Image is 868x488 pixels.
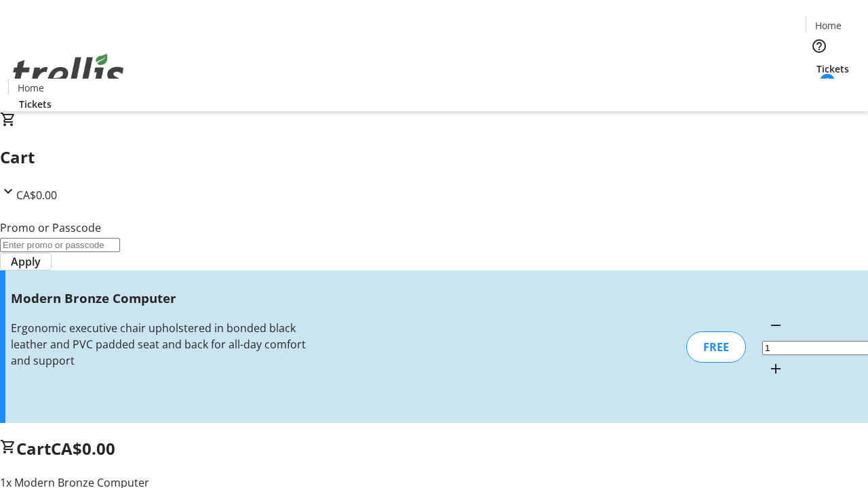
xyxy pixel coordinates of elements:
button: Decrement by one [762,312,789,339]
span: Tickets [816,62,849,76]
h3: Modern Bronze Computer [11,289,307,308]
img: Orient E2E Organization nWDaEk39cF's Logo [8,39,129,106]
span: Apply [11,253,41,270]
span: Home [18,81,44,95]
a: Tickets [806,62,860,76]
span: CA$0.00 [16,188,57,203]
button: Help [806,33,833,60]
div: FREE [686,331,746,363]
a: Home [9,81,52,95]
a: Home [806,18,850,33]
button: Cart [806,76,833,103]
button: Increment by one [762,355,789,382]
span: Tickets [19,97,52,111]
span: Home [815,18,842,33]
div: Ergonomic executive chair upholstered in bonded black leather and PVC padded seat and back for al... [11,320,307,369]
a: Tickets [8,97,62,111]
span: CA$0.00 [51,437,115,460]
